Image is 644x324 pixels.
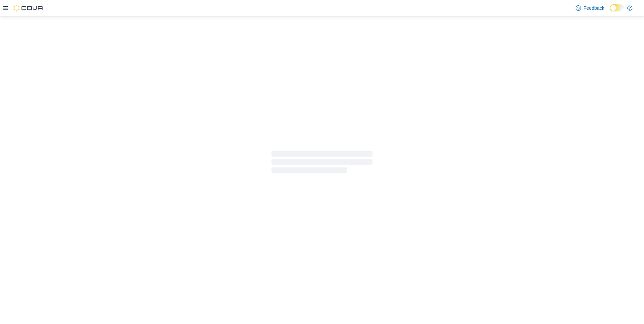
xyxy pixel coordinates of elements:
span: Loading [271,153,373,174]
input: Dark Mode [610,4,624,11]
img: Cova [13,5,44,11]
span: Feedback [584,5,604,11]
a: Feedback [573,1,607,15]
